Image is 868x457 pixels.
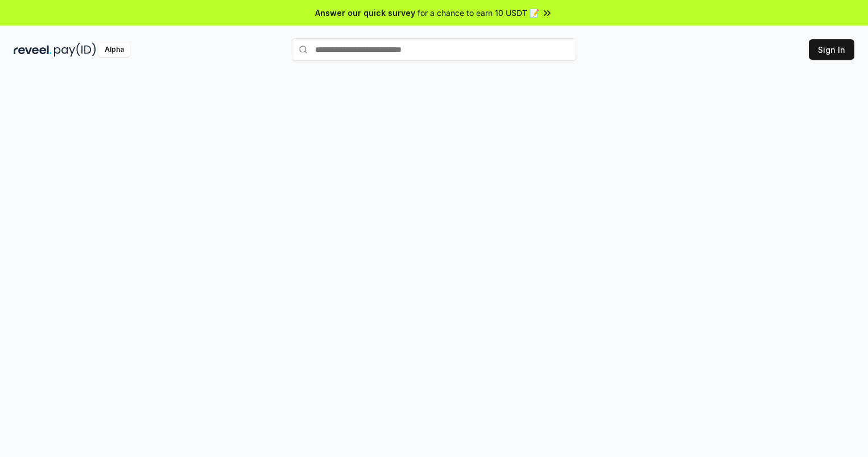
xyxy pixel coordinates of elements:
img: pay_id [54,43,96,57]
span: for a chance to earn 10 USDT 📝 [418,7,539,19]
span: Answer our quick survey [315,7,415,19]
div: Alpha [98,43,130,57]
button: Sign In [809,39,854,60]
img: reveel_dark [14,43,52,57]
